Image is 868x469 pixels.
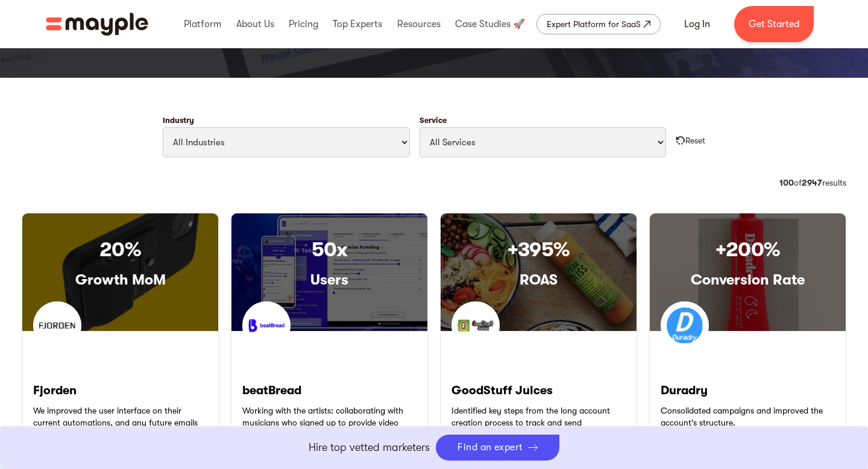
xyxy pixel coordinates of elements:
[286,5,321,43] div: Pricing
[22,107,846,167] form: Filter Cases Form
[231,213,427,332] a: 50xUsers
[536,14,661,34] a: Expert Platform for SaaS
[22,213,218,332] a: 20%Growth MoM
[670,10,725,39] a: Log In
[309,439,430,456] p: Hire top vetted marketers
[547,17,641,31] div: Expert Platform for SaaS
[46,13,148,36] img: Mayple logo
[231,271,427,289] h3: Users
[420,116,667,124] label: Service
[181,5,224,43] div: Platform
[779,178,794,187] strong: 100
[458,442,523,453] div: Find an expert
[802,178,822,187] strong: 2947
[441,213,637,332] a: +395%ROAS
[779,177,846,189] div: of results
[685,134,705,146] div: Reset
[441,271,637,289] h3: ROAS
[441,238,637,261] h3: +395%
[231,238,427,261] h3: 50x
[233,5,277,43] div: About Us
[650,213,846,332] a: +200%Conversion Rate
[163,116,410,124] label: Industry
[22,271,218,289] h3: Growth MoM
[22,238,218,261] h3: 20%
[46,13,148,36] a: home
[330,5,385,43] div: Top Experts
[734,6,814,42] a: Get Started
[394,5,444,43] div: Resources
[650,238,846,261] h3: +200%
[676,136,685,145] img: reset all filters
[650,271,846,289] h3: Conversion Rate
